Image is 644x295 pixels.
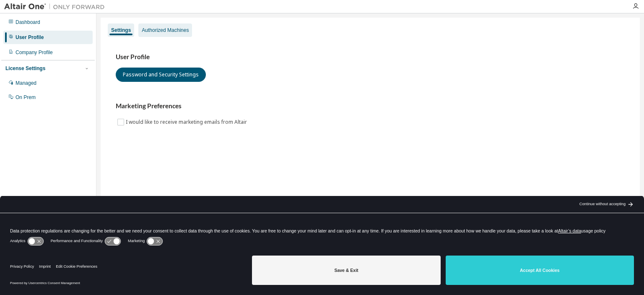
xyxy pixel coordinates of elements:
div: User Profile [16,34,44,41]
div: Authorized Machines [142,27,189,34]
label: I would like to receive marketing emails from Altair [126,117,249,127]
div: On Prem [16,94,36,101]
img: Altair One [4,3,109,11]
div: Dashboard [16,19,40,26]
div: Company Profile [16,49,53,56]
div: Settings [111,27,131,34]
h3: Marketing Preferences [116,102,625,110]
div: License Settings [5,65,45,72]
div: Managed [16,80,36,86]
button: Password and Security Settings [116,68,206,82]
h3: User Profile [116,53,625,61]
